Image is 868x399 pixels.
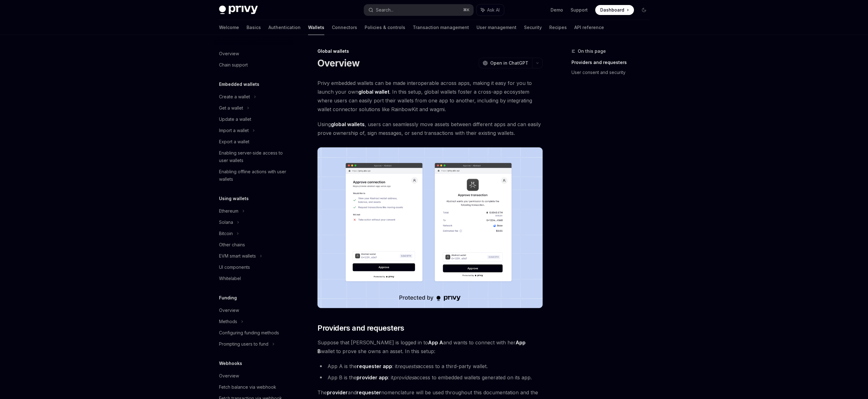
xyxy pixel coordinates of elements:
[214,114,294,125] a: Update a wallet
[571,7,588,13] a: Support
[219,195,249,202] h5: Using wallets
[219,138,249,145] div: Export a wallet
[214,370,294,382] a: Overview
[487,7,500,13] span: Ask AI
[317,79,543,114] span: Privy embedded wallets can be made interoperable across apps, making it easy for you to launch yo...
[219,93,250,101] div: Create a wallet
[317,323,404,333] span: Providers and requesters
[219,149,290,164] div: Enabling server-side access to user wallets
[578,47,606,55] span: On this page
[317,120,543,137] span: Using , users can seamlessly move assets between different apps and can easily prove ownership of...
[219,294,237,302] h5: Funding
[219,360,242,367] h5: Webhooks
[219,61,248,69] div: Chain support
[214,166,294,185] a: Enabling offline actions with user wallets
[219,241,245,249] div: Other chains
[376,6,393,14] div: Search...
[317,338,543,356] span: Suppose that [PERSON_NAME] is logged in to and wants to connect with her wallet to prove she owns...
[317,57,360,69] h1: Overview
[219,104,243,112] div: Get a wallet
[357,374,388,381] strong: provider app
[331,121,365,127] strong: global wallets
[219,20,239,35] a: Welcome
[317,339,526,354] strong: App B
[214,147,294,166] a: Enabling server-side access to user wallets
[479,58,532,68] button: Open in ChatGPT
[219,50,239,57] div: Overview
[214,327,294,338] a: Configuring funding methods
[357,363,392,369] strong: requester app
[358,89,389,95] strong: global wallet
[413,20,469,35] a: Transaction management
[332,20,357,35] a: Connectors
[219,318,237,325] div: Methods
[571,57,654,67] a: Providers and requesters
[219,307,239,314] div: Overview
[365,20,405,35] a: Policies & controls
[317,48,543,54] div: Global wallets
[393,374,414,381] em: provides
[397,363,417,369] em: requests
[639,5,649,15] button: Toggle dark mode
[219,207,238,215] div: Ethereum
[219,340,268,348] div: Prompting users to fund
[214,48,294,59] a: Overview
[219,6,258,14] img: dark logo
[214,59,294,71] a: Chain support
[476,20,516,35] a: User management
[219,252,256,260] div: EVM smart wallets
[595,5,634,15] a: Dashboard
[219,230,233,237] div: Bitcoin
[219,127,249,134] div: Import a wallet
[214,136,294,147] a: Export a wallet
[219,168,290,183] div: Enabling offline actions with user wallets
[574,20,604,35] a: API reference
[219,219,233,226] div: Solana
[428,339,443,346] strong: App A
[317,362,543,371] li: App A is the : it access to a third-party wallet.
[364,4,473,16] button: Search...⌘K
[219,81,259,88] h5: Embedded wallets
[476,4,504,16] button: Ask AI
[219,264,250,271] div: UI components
[463,7,470,12] span: ⌘ K
[214,239,294,250] a: Other chains
[317,373,543,382] li: App B is the : it access to embedded wallets generated on its app.
[357,389,381,396] strong: requester
[219,372,239,380] div: Overview
[268,20,301,35] a: Authentication
[308,20,324,35] a: Wallets
[327,389,348,396] strong: provider
[219,116,251,123] div: Update a wallet
[214,382,294,393] a: Fetch balance via webhook
[571,67,654,77] a: User consent and security
[219,329,279,337] div: Configuring funding methods
[219,275,241,282] div: Whitelabel
[524,20,542,35] a: Security
[219,383,276,391] div: Fetch balance via webhook
[551,7,563,13] a: Demo
[214,305,294,316] a: Overview
[214,262,294,273] a: UI components
[317,147,543,308] img: images/Crossapp.png
[600,7,624,13] span: Dashboard
[490,60,528,66] span: Open in ChatGPT
[549,20,567,35] a: Recipes
[214,273,294,284] a: Whitelabel
[247,20,261,35] a: Basics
